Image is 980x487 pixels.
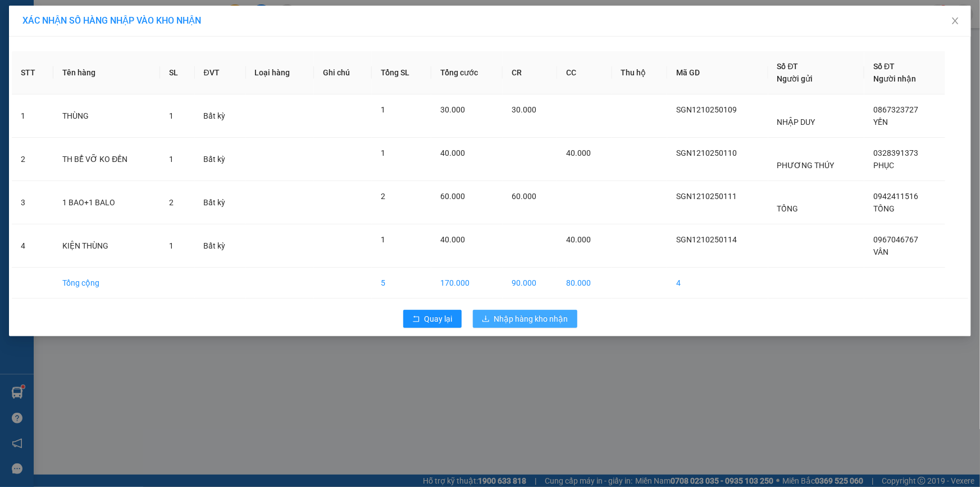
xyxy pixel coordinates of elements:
div: Cầu Ngang [10,10,65,37]
span: Gửi: [10,11,27,22]
span: XÁC NHẬN SỐ HÀNG NHẬP VÀO KHO NHẬN [22,15,201,26]
span: 1 [169,155,174,164]
span: Quay lại [425,313,453,325]
th: CR [503,51,557,94]
td: TH BỂ VỠ KO ĐỀN [53,138,160,181]
span: CR : [8,72,26,84]
span: TỒNG [873,204,895,213]
td: 1 BAO+1 BALO [53,181,160,224]
td: THÙNG [53,94,160,138]
td: 3 [12,181,53,224]
td: 4 [12,224,53,268]
span: NHẬP DUY [777,118,815,127]
span: Nhập hàng kho nhận [494,313,568,325]
span: PHƯƠNG THÚY [777,161,835,170]
th: STT [12,51,53,94]
span: 2 [381,192,385,201]
span: SGN1210250110 [676,148,737,157]
td: 5 [372,268,431,299]
span: 1 [381,235,385,244]
span: 40.000 [566,235,591,244]
span: close [951,16,960,25]
button: rollbackQuay lại [403,310,462,328]
span: Nhận: [73,10,100,21]
td: Tổng cộng [53,268,160,299]
span: SGN1210250111 [676,192,737,201]
td: KIỆN THÙNG [53,224,160,268]
td: 4 [667,268,768,299]
span: 1 [381,105,385,114]
td: 90.000 [503,268,557,299]
th: Tổng cước [431,51,503,94]
span: 0942411516 [873,192,918,201]
span: 40.000 [440,235,465,244]
span: rollback [412,315,420,324]
span: TỒNG [777,204,799,213]
span: 0967046767 [873,235,918,244]
span: Người gửi [777,74,813,83]
th: SL [160,51,195,94]
td: 80.000 [557,268,612,299]
span: Số ĐT [777,62,799,71]
th: Tên hàng [53,51,160,94]
td: Bất kỳ [195,94,246,138]
td: Bất kỳ [195,138,246,181]
th: Mã GD [667,51,768,94]
span: 1 [169,111,174,120]
span: PHỤC [873,161,894,170]
button: Close [940,6,971,37]
th: Tổng SL [372,51,431,94]
span: 40.000 [566,148,591,157]
td: Bất kỳ [195,181,246,224]
div: 20.000 [8,71,67,84]
th: Loại hàng [246,51,314,94]
span: YẾN [873,118,888,127]
span: Số ĐT [873,62,895,71]
th: Ghi chú [314,51,372,94]
td: 2 [12,138,53,181]
span: 0867323727 [873,105,918,114]
span: 30.000 [512,105,536,114]
td: 170.000 [431,268,503,299]
div: [GEOGRAPHIC_DATA] [73,10,187,35]
span: 40.000 [440,148,465,157]
span: 1 [169,241,174,250]
span: 60.000 [440,192,465,201]
span: VÂN [873,247,888,256]
div: 0858061163 [73,48,187,64]
span: SGN1210250114 [676,235,737,244]
th: CC [557,51,612,94]
td: Bất kỳ [195,224,246,268]
span: download [482,315,490,324]
span: 1 [381,148,385,157]
button: downloadNhập hàng kho nhận [473,310,577,328]
th: ĐVT [195,51,246,94]
span: 30.000 [440,105,465,114]
span: Người nhận [873,74,916,83]
span: 2 [169,198,174,207]
th: Thu hộ [612,51,668,94]
div: [PERSON_NAME] [73,35,187,48]
span: 0328391373 [873,148,918,157]
span: SGN1210250109 [676,105,737,114]
td: 1 [12,94,53,138]
span: 60.000 [512,192,536,201]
